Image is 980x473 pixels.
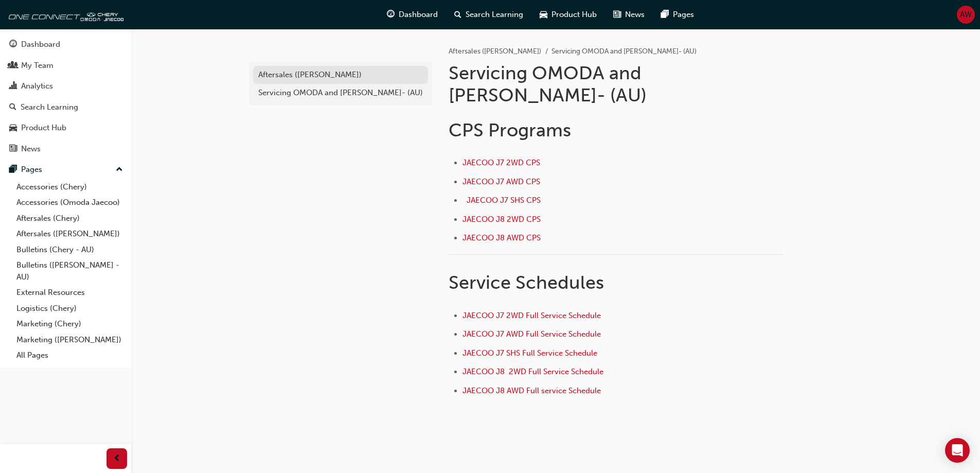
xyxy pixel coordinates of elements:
[462,233,541,242] a: JAECOO J8 AWD CPS
[4,160,127,179] button: Pages
[9,165,17,174] span: pages-icon
[613,8,621,21] span: news-icon
[12,316,127,332] a: Marketing (Chery)
[4,77,127,96] a: Analytics
[21,164,42,176] div: Pages
[4,35,127,54] a: Dashboard
[462,367,603,376] a: JAECOO J8 2WD Full Service Schedule
[960,9,972,21] span: AW
[9,61,17,71] span: people-icon
[21,143,41,155] div: News
[12,257,127,285] a: Bulletins ([PERSON_NAME] - AU)
[531,4,605,25] a: car-iconProduct Hub
[625,9,645,21] span: News
[462,386,601,395] a: JAECOO J8 AWD Full service Schedule
[12,211,127,226] a: Aftersales (Chery)
[21,39,60,50] div: Dashboard
[4,139,127,159] a: News
[462,158,542,167] a: JAECOO J7 2WD CPS
[462,311,601,320] a: JAECOO J7 2WD Full Service Schedule
[661,8,669,21] span: pages-icon
[653,4,702,25] a: pages-iconPages
[399,9,438,21] span: Dashboard
[21,101,78,113] div: Search Learning
[258,69,423,81] div: Aftersales ([PERSON_NAME])
[540,8,547,21] span: car-icon
[12,195,127,211] a: Accessories (Omoda Jaecoo)
[673,9,694,21] span: Pages
[605,4,653,25] a: news-iconNews
[551,9,597,21] span: Product Hub
[449,271,604,293] span: Service Schedules
[387,8,395,21] span: guage-icon
[12,301,127,317] a: Logistics (Chery)
[4,56,127,75] a: My Team
[12,347,127,363] a: All Pages
[21,122,66,134] div: Product Hub
[12,226,127,242] a: Aftersales ([PERSON_NAME])
[116,163,123,177] span: up-icon
[449,119,571,141] span: CPS Programs
[9,124,17,133] span: car-icon
[4,98,127,117] a: Search Learning
[21,60,54,72] div: My Team
[446,4,531,25] a: search-iconSearch Learning
[462,177,542,186] a: JAECOO J7 AWD CPS
[9,145,17,154] span: news-icon
[467,196,543,205] a: JAECOO J7 SHS CPS
[21,80,53,92] div: Analytics
[9,40,17,49] span: guage-icon
[12,285,127,301] a: External Resources
[12,332,127,348] a: Marketing ([PERSON_NAME])
[945,438,970,463] div: Open Intercom Messenger
[5,4,123,25] img: oneconnect
[113,452,121,465] span: prev-icon
[12,179,127,195] a: Accessories (Chery)
[449,47,541,56] a: Aftersales ([PERSON_NAME])
[454,8,461,21] span: search-icon
[9,103,16,112] span: search-icon
[449,62,786,107] h1: Servicing OMODA and [PERSON_NAME]- (AU)
[253,84,428,102] a: Servicing OMODA and [PERSON_NAME]- (AU)
[462,215,541,224] a: JAECOO J8 2WD CPS
[379,4,446,25] a: guage-iconDashboard
[462,329,603,339] a: JAECOO J7 AWD Full Service Schedule
[957,6,975,24] button: AW
[551,46,697,58] li: Servicing OMODA and [PERSON_NAME]- (AU)
[258,87,423,99] div: Servicing OMODA and [PERSON_NAME]- (AU)
[12,242,127,258] a: Bulletins (Chery - AU)
[9,82,17,91] span: chart-icon
[253,66,428,84] a: Aftersales ([PERSON_NAME])
[4,33,127,160] button: DashboardMy TeamAnalyticsSearch LearningProduct HubNews
[466,9,523,21] span: Search Learning
[4,118,127,137] a: Product Hub
[462,348,599,358] a: JAECOO J7 SHS Full Service Schedule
